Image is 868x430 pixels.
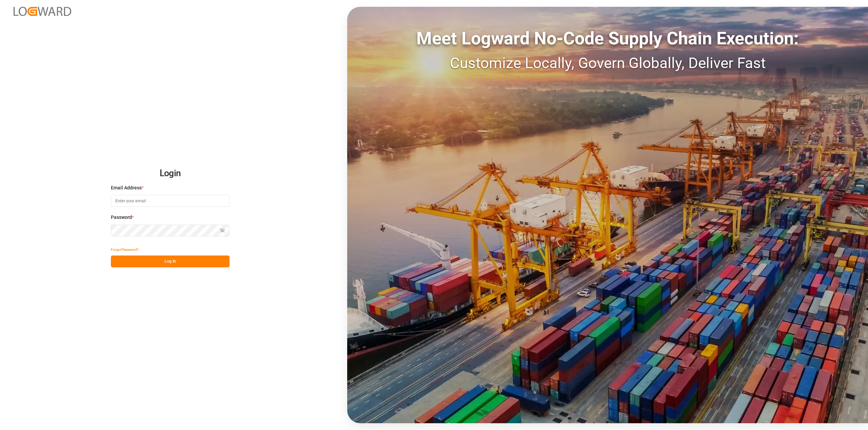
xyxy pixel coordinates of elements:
h2: Login [111,163,230,184]
span: Email Address [111,184,142,191]
button: Forgot Password? [111,244,139,255]
div: Meet Logward No-Code Supply Chain Execution: [347,25,868,52]
img: Logward_new_orange.png [14,7,71,16]
div: Customize Locally, Govern Globally, Deliver Fast [347,52,868,74]
button: Log In [111,255,230,267]
input: Enter your email [111,195,230,207]
span: Password [111,214,132,221]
